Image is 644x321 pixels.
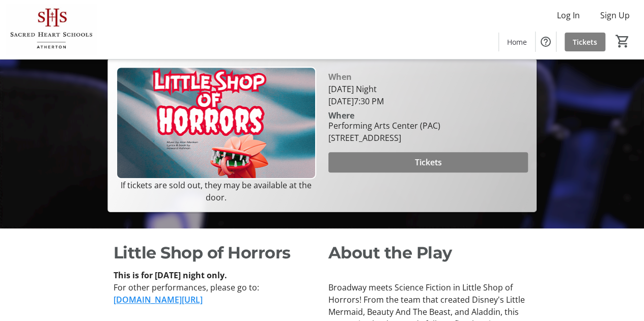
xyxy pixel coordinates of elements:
p: About the Play [328,241,531,265]
img: Sacred Heart Schools, Atherton's Logo [6,4,97,55]
p: For other performances, please go to: [114,281,316,294]
div: When [328,71,352,83]
div: [STREET_ADDRESS] [328,132,440,144]
span: Home [507,37,527,47]
button: Help [536,32,556,52]
strong: This is for [DATE] night only. [114,270,227,281]
span: Sign Up [600,9,630,21]
p: If tickets are sold out, they may be available at the door. [116,179,316,203]
div: Where [328,111,354,120]
img: Campaign CTA Media Photo [116,67,316,179]
button: Tickets [328,152,528,172]
button: Log In [549,7,588,23]
button: Sign Up [592,7,638,23]
a: Home [499,33,535,51]
span: Tickets [414,156,441,168]
button: Cart [613,32,632,50]
div: [DATE] Night [DATE]7:30 PM [328,83,528,107]
p: Little Shop of Horrors [114,241,316,265]
a: [DOMAIN_NAME][URL] [114,294,203,305]
span: Log In [557,9,580,21]
a: Tickets [565,33,605,51]
div: Performing Arts Center (PAC) [328,120,440,132]
span: Tickets [573,37,597,47]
